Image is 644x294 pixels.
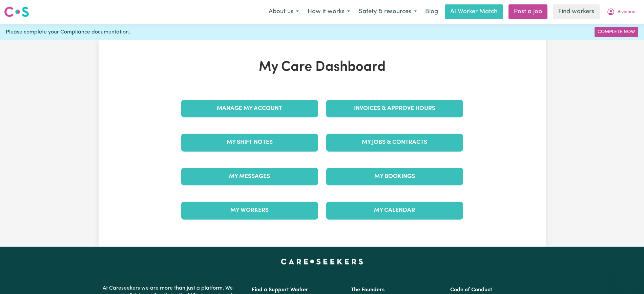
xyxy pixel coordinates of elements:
[303,5,354,19] button: How it works
[326,168,463,185] a: My Bookings
[181,100,318,117] a: Manage My Account
[354,5,421,19] button: Safety & resources
[508,4,547,19] a: Post a job
[326,202,463,219] a: My Calendar
[181,202,318,219] a: My Workers
[264,5,303,19] button: About us
[617,267,639,289] iframe: Button to launch messaging window
[351,287,385,293] a: The Founders
[553,4,600,19] a: Find workers
[326,100,463,117] a: Invoices & Approve Hours
[252,287,308,293] a: Find a Support Worker
[595,27,638,37] a: Complete Now
[4,4,29,20] a: Careseekers logo
[177,59,467,75] h1: My Care Dashboard
[326,134,463,151] a: My Jobs & Contracts
[618,8,636,16] span: Vivienne
[602,5,640,19] button: My Account
[181,134,318,151] a: My Shift Notes
[181,168,318,185] a: My Messages
[6,28,130,36] span: Please complete your Compliance documentation.
[450,287,492,293] a: Code of Conduct
[281,259,363,264] a: Careseekers home page
[421,4,442,19] a: Blog
[4,6,29,18] img: Careseekers logo
[445,4,503,19] a: AI Worker Match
